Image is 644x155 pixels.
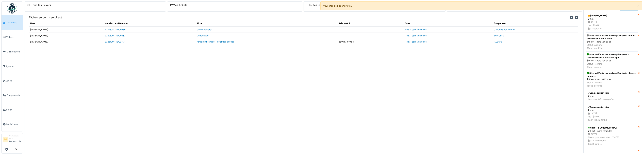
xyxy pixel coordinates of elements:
div: n/a [588,109,636,112]
a: DE Gestionnaire localDispatch Et [3,135,21,145]
a: Divers défauts voir mail en pièce jointe - Divers défauts - Fleet - parc véhicules Statut: Termin... [586,70,638,89]
div: n/a [588,17,636,20]
span: Stock [6,108,21,111]
a: rempl embrayage + éclairage except [197,40,234,43]
div: SINISTRE 2025/MOB/01793 [588,150,636,153]
td: [PERSON_NAME] [29,26,103,33]
span: translation missing: fr.shared.user [30,22,35,25]
li: DE [3,137,8,142]
li: Dispatch Et [9,135,21,144]
img: Badge_color-CXgf-gQk.svg [7,3,17,13]
a: Fleet - parc véhicules [405,40,427,43]
span: Maintenance [7,50,21,53]
div: [DATE] Fleet - parc véhicules | [DATE] Marine Lenoble Ticket clotûré [588,133,636,146]
div: Sangle camion frigo [588,91,636,94]
th: Démarré à [338,20,403,26]
th: Titre [195,20,338,26]
div: [DATE] n/a | [DATE] Dispatch Et [588,20,636,30]
a: check complet [197,28,212,31]
a: Stock [2,103,23,117]
a: Divers défauts voir mail en pièce jointe - défaut anticollision + abs + airco Fleet - parc véhicu... [586,33,638,51]
span: Zones [5,79,21,82]
a: Fleet - parc véhicules [405,34,427,37]
a: Dépannage [197,34,208,37]
a: Statistiques [2,117,23,132]
div: Divers défauts voir mail en pièce jointe - Divers défauts - [587,72,637,78]
a: Sangle camion frigo n/a [DATE]n/a | [DATE] [PERSON_NAME] [586,103,638,124]
a: Équipements [2,88,23,103]
a: QAFJ983 *en vente* [494,28,515,31]
div: Gestionnaire local [9,135,21,140]
a: 2AWC852 [494,34,504,37]
th: Numéro de référence [103,20,195,26]
th: Équipement [492,20,578,26]
a: Maintenance [2,44,23,59]
h6: Tâches en cours en direct [29,16,62,19]
a: Tickets [2,30,23,44]
span: Dashboard [6,21,21,24]
span: Tickets [6,36,21,39]
a: SINISTRE 2025/MOB/01793 Fleet - parc véhicules [DATE]Fleet - parc véhicules | [DATE] Marine Lenob... [586,124,638,148]
div: Fleet - parc véhicules [587,78,637,81]
div: Divers défauts voir mail en pièce jointe - défaut anticollision + abs + airco [587,34,637,40]
a: Sangle camion frigo n/a 1 nouveau(x) message(s) [586,89,638,103]
th: Zone [403,20,492,26]
div: SINISTRE 2025/MOB/01793 [588,126,636,129]
span: Équipements [7,94,21,97]
div: Sangle camion frigo [588,106,636,109]
a: Tous les tickets [31,4,51,7]
span: Agenda [6,65,21,68]
td: [PERSON_NAME] [29,39,103,45]
a: 2022/08/142/00456 [105,28,126,31]
a: Toutes les tâches [306,4,331,7]
div: Statut: Terminé Tâche clôturée [587,62,637,69]
div: Divers défauts voir mail en pièce jointe - Déposé le camion à Rhisnes - pm [587,53,637,59]
div: Fleet - parc véhicules [587,40,637,43]
button: Close [635,2,642,10]
td: [PERSON_NAME] [29,33,103,39]
a: Fleet - parc véhicules [405,28,427,31]
div: Vous êtes déjà connecté(e). [320,1,642,10]
div: n/a [588,94,636,98]
a: 1SLD576 [494,40,502,43]
div: [DATE] n/a | [DATE] [PERSON_NAME] [588,112,636,122]
a: 2025/09/142/02113 [105,40,125,43]
div: 1 nouveau(x) message(s) [588,98,636,101]
div: Statut: Assigné Tâche modifiée [587,43,637,50]
a: Zones [2,74,23,88]
a: Divers défauts voir mail en pièce jointe - Déposé le camion à Rhisnes - pm Fleet - parc véhicules... [586,51,638,70]
div: [PERSON_NAME] [588,14,636,17]
div: Fleet - parc véhicules [588,129,636,133]
a: 2022/09/142/00557 [105,34,125,37]
a: Dashboard [2,15,23,30]
a: Mes tickets [169,4,187,7]
div: Fleet - parc véhicules [587,59,637,62]
td: [DATE] 07h54 [338,39,403,45]
a: [PERSON_NAME] n/a [DATE]n/a | [DATE] Dispatch Et [586,12,638,33]
a: Agenda [2,59,23,73]
span: Statistiques [6,123,21,126]
div: Statut: Terminé Tâche clôturée [587,81,637,87]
